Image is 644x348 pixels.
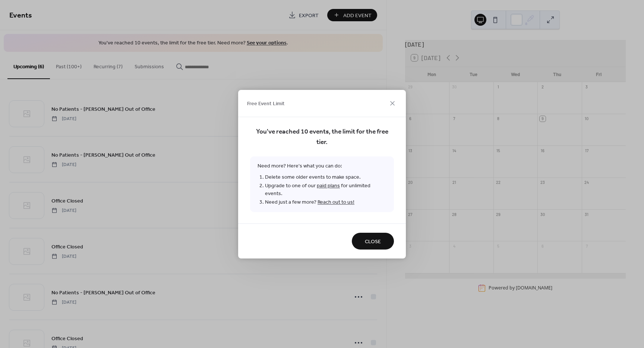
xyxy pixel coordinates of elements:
[250,126,394,147] span: You've reached 10 events, the limit for the free tier.
[317,181,340,191] a: paid plans
[247,100,285,108] span: Free Event Limit
[265,181,386,198] li: Upgrade to one of our for unlimited events.
[265,198,386,206] li: Need just a few more?
[250,156,394,212] span: Need more? Here's what you can do:
[265,173,386,181] li: Delete some older events to make space.
[318,197,354,207] a: Reach out to us!
[352,233,394,250] button: Close
[365,238,381,245] span: Close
